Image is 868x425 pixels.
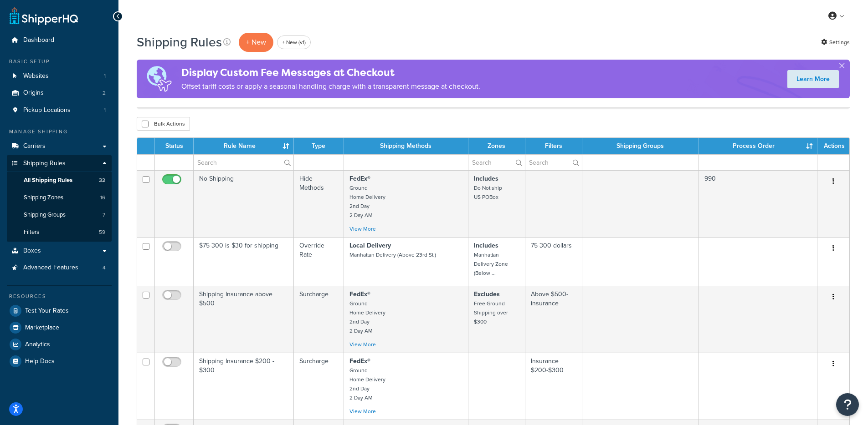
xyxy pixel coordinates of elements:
[194,237,294,286] td: $75-300 is $30 for shipping
[7,224,112,241] li: Filters
[24,228,39,236] span: Filters
[23,142,46,150] span: Carriers
[474,184,502,201] small: Do Not ship US POBox
[294,138,344,154] th: Type
[349,356,370,366] strong: FedEx®
[349,289,370,299] strong: FedEx®
[7,172,112,189] li: All Shipping Rules
[24,177,72,184] span: All Shipping Rules
[7,68,112,85] li: Websites
[194,286,294,353] td: Shipping Insurance above $500
[25,307,69,315] span: Test Your Rates
[349,299,385,335] small: Ground Home Delivery 2nd Day 2 Day AM
[103,89,106,97] span: 2
[294,353,344,420] td: Surcharge
[277,35,311,49] a: + New (v1)
[7,224,112,241] a: Filters 59
[349,174,370,183] strong: FedEx®
[7,336,112,353] a: Analytics
[104,106,106,114] span: 1
[821,36,850,49] a: Settings
[7,189,112,206] li: Shipping Zones
[23,89,44,97] span: Origins
[23,106,71,114] span: Pickup Locations
[137,60,181,98] img: duties-banner-06bc72dcb5fe05cb3f9472aba00be2ae8eb53ab6f0d8bb03d382ba314ac3c341.png
[7,155,112,242] li: Shipping Rules
[525,286,582,353] td: Above $500- insurance
[7,189,112,206] a: Shipping Zones 16
[137,33,222,51] h1: Shipping Rules
[294,286,344,353] td: Surcharge
[7,128,112,136] div: Manage Shipping
[349,225,376,233] a: View More
[468,138,526,154] th: Zones
[349,340,376,349] a: View More
[181,80,480,93] p: Offset tariff costs or apply a seasonal handling charge with a transparent message at checkout.
[24,194,63,202] span: Shipping Zones
[582,138,699,154] th: Shipping Groups
[474,241,498,250] strong: Includes
[25,324,59,332] span: Marketplace
[7,155,112,172] a: Shipping Rules
[103,211,105,219] span: 7
[103,264,106,272] span: 4
[7,58,112,66] div: Basic Setup
[100,194,105,202] span: 16
[7,138,112,155] a: Carriers
[836,393,859,416] button: Open Resource Center
[7,353,112,369] a: Help Docs
[7,319,112,336] a: Marketplace
[7,259,112,276] li: Advanced Features
[194,353,294,420] td: Shipping Insurance $200 - $300
[194,170,294,237] td: No Shipping
[474,251,508,277] small: Manhattan Delivery Zone (Below ...
[7,243,112,259] a: Boxes
[7,172,112,189] a: All Shipping Rules 32
[23,264,78,272] span: Advanced Features
[7,85,112,101] a: Origins 2
[525,138,582,154] th: Filters
[7,102,112,119] a: Pickup Locations 1
[349,241,391,250] strong: Local Delivery
[699,170,817,237] td: 990
[474,299,508,326] small: Free Ground Shipping over $300
[25,341,50,349] span: Analytics
[99,177,105,184] span: 32
[474,289,500,299] strong: Excludes
[7,102,112,119] li: Pickup Locations
[7,85,112,101] li: Origins
[24,211,66,219] span: Shipping Groups
[137,117,190,131] button: Bulk Actions
[699,138,817,154] th: Process Order : activate to sort column ascending
[7,32,112,49] a: Dashboard
[787,70,839,88] a: Learn More
[10,7,78,25] a: ShipperHQ Home
[23,36,54,44] span: Dashboard
[7,259,112,276] a: Advanced Features 4
[349,407,376,415] a: View More
[349,366,385,402] small: Ground Home Delivery 2nd Day 2 Day AM
[194,138,294,154] th: Rule Name : activate to sort column ascending
[7,207,112,223] a: Shipping Groups 7
[474,174,498,183] strong: Includes
[194,155,293,170] input: Search
[25,358,55,365] span: Help Docs
[7,293,112,300] div: Resources
[7,207,112,223] li: Shipping Groups
[468,155,525,170] input: Search
[349,251,436,259] small: Manhattan Delivery (Above 23rd St.)
[7,68,112,85] a: Websites 1
[23,72,49,80] span: Websites
[181,65,480,80] h4: Display Custom Fee Messages at Checkout
[525,155,582,170] input: Search
[817,138,849,154] th: Actions
[155,138,194,154] th: Status
[7,303,112,319] a: Test Your Rates
[23,247,41,255] span: Boxes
